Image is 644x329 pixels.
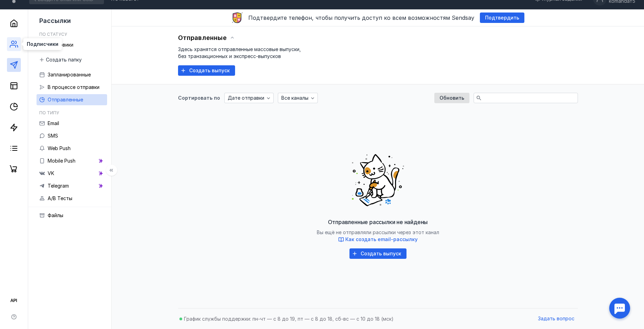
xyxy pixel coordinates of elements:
span: Подписчики [27,42,58,47]
button: Как создать email-рассылку [338,236,418,243]
span: Telegram [48,183,69,189]
span: Обновить [440,95,464,101]
a: SMS [37,130,107,141]
span: График службы поддержки: пн-чт — с 8 до 19, пт — с 8 до 18, сб-вс — с 10 до 18 (мск) [184,316,394,322]
span: Файлы [48,212,63,218]
span: Создать выпуск [361,251,401,257]
span: Создать папку [46,57,82,63]
span: Все каналы [281,95,308,101]
a: Telegram [37,180,107,191]
span: Отправленные [48,97,83,102]
button: Задать вопрос [534,314,578,324]
span: Дате отправки [228,95,264,101]
h5: По статусу [39,32,67,37]
span: Web Push [48,145,71,151]
a: Файлы [37,210,107,221]
h5: По типу [39,110,59,115]
a: Mobile Push [37,155,107,166]
span: Отправленные [178,34,227,41]
span: Подтвердите телефон, чтобы получить доступ ко всем возможностям Sendsay [248,14,474,21]
span: Запланированные [48,72,91,77]
span: Отправленные рассылки не найдены [328,219,428,225]
button: Создать папку [37,55,85,65]
span: SMS [48,133,58,139]
a: VK [37,168,107,179]
button: Обновить [434,93,469,103]
span: Подтвердить [485,15,519,21]
a: Отправленные [37,94,107,105]
span: A/B Тесты [48,195,72,201]
span: Вы ещё не отправляли рассылки через этот канал [317,229,439,243]
button: Подтвердить [480,13,524,23]
a: Web Push [37,143,107,154]
span: Здесь хранятся отправленные массовые выпуски, без транзакционных и экспресс-выпусков [178,46,301,59]
span: Mobile Push [48,158,75,164]
a: Черновики [37,39,107,50]
span: Email [48,120,59,126]
a: A/B Тесты [37,193,107,204]
span: Рассылки [39,17,71,24]
span: Создать выпуск [189,68,230,74]
span: VK [48,170,54,176]
button: Создать выпуск [349,248,406,259]
a: Email [37,118,107,129]
span: В процессе отправки [48,84,99,90]
div: Сортировать по [178,96,220,100]
span: Задать вопрос [538,316,574,322]
a: В процессе отправки [37,82,107,93]
button: Все каналы [278,93,318,103]
button: Создать выпуск [178,65,235,76]
button: Дате отправки [224,93,274,103]
span: Как создать email-рассылку [345,236,418,242]
a: Запланированные [37,69,107,80]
